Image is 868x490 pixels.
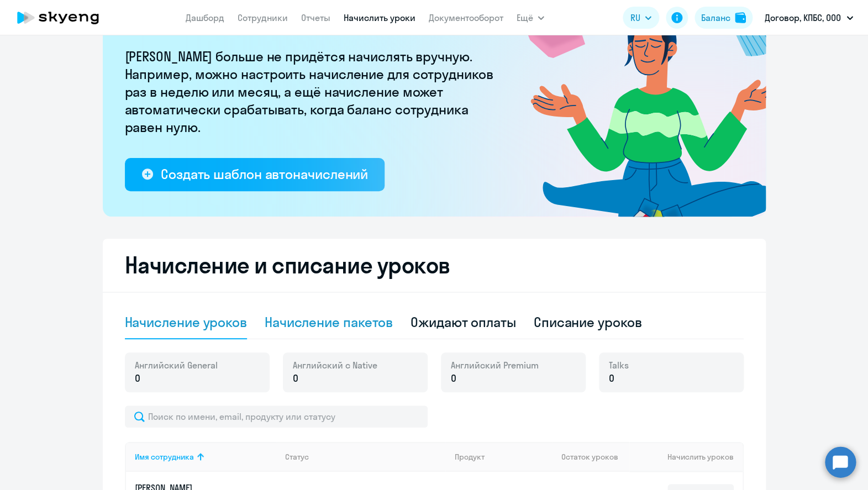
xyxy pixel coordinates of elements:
div: Ожидают оплаты [411,313,516,331]
span: 0 [293,371,298,386]
th: Начислить уроков [629,442,742,472]
button: Ещё [517,7,544,29]
a: Документооборот [429,12,503,23]
img: balance [735,12,746,23]
span: Английский General [135,359,218,371]
div: Баланс [701,11,730,24]
div: Начисление уроков [125,313,247,331]
div: Списание уроков [534,313,642,331]
div: Начисление пакетов [265,313,393,331]
span: Talks [609,359,629,371]
span: 0 [135,371,140,386]
div: Имя сотрудника [135,452,277,462]
div: Продукт [454,452,484,462]
p: Договор, КПБС, ООО [765,11,841,24]
div: Имя сотрудника [135,452,194,462]
div: Статус [285,452,445,462]
button: RU [623,7,659,29]
a: Дашборд [186,12,224,23]
div: Остаток уроков [561,452,630,462]
span: Ещё [517,11,533,24]
div: Статус [285,452,309,462]
button: Создать шаблон автоначислений [125,158,385,191]
a: Отчеты [301,12,330,23]
a: Начислить уроки [344,12,415,23]
p: [PERSON_NAME] больше не придётся начислять вручную. Например, можно настроить начисление для сотр... [125,48,501,136]
span: Английский с Native [293,359,377,371]
span: Остаток уроков [561,452,618,462]
div: Продукт [454,452,553,462]
div: Создать шаблон автоначислений [161,165,368,183]
button: Договор, КПБС, ООО [759,4,859,31]
span: RU [630,11,640,24]
span: Английский Premium [451,359,539,371]
span: 0 [609,371,614,386]
a: Сотрудники [238,12,288,23]
h2: Начисление и списание уроков [125,252,744,278]
input: Поиск по имени, email, продукту или статусу [125,405,428,428]
button: Балансbalance [695,7,753,29]
span: 0 [451,371,456,386]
